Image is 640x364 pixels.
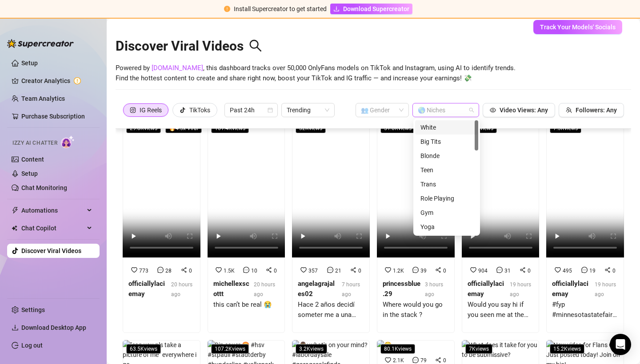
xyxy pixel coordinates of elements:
[576,107,617,114] span: Followers: Any
[470,267,476,273] span: heart
[152,64,203,72] a: [DOMAIN_NAME]
[465,344,492,354] span: 7K views
[483,103,555,117] button: Video Views: Any
[298,300,364,320] div: Hace 2 años decidí someter me a una cirugía de retiro de biopolimeros en glúteos, la cual gracias...
[412,267,419,273] span: message
[189,268,192,274] span: 0
[528,268,531,274] span: 0
[234,5,327,12] span: Install Supercreator to get started
[274,268,277,274] span: 0
[420,179,473,189] div: Trans
[435,357,441,363] span: share-alt
[393,357,404,364] span: 2.1K
[420,151,473,161] div: Blonde
[566,107,572,113] span: team
[140,103,162,117] div: IG Reels
[21,221,84,235] span: Chat Copilot
[595,281,616,297] span: 19 hours ago
[385,267,391,273] span: heart
[478,268,488,274] span: 904
[230,103,272,117] span: Past 24h
[510,281,531,297] span: 19 hours ago
[165,268,172,274] span: 28
[412,357,419,363] span: message
[420,194,473,203] div: Role Playing
[500,107,548,114] span: Video Views: Any
[327,267,333,273] span: message
[12,139,57,147] span: Izzy AI Chatter
[12,207,19,214] span: thunderbolt
[224,6,230,12] span: exclamation-circle
[181,267,187,273] span: share-alt
[21,247,81,254] a: Discover Viral Videos
[131,267,137,273] span: heart
[358,268,361,274] span: 0
[157,267,164,273] span: message
[415,163,478,177] div: Teen
[550,344,584,354] span: 15.2K views
[415,191,478,206] div: Role Playing
[21,113,85,120] a: Purchase Subscription
[462,340,540,360] img: What does it take for you to be submissive?
[552,280,588,298] strong: officiallylaciemay
[21,59,38,67] a: Setup
[116,38,262,55] h2: Discover Viral Videos
[563,268,572,274] span: 495
[420,222,473,232] div: Yoga
[520,267,526,273] span: share-alt
[330,4,412,14] a: Download Supercreator
[612,268,616,274] span: 0
[380,344,415,354] span: 80.1K views
[139,268,148,274] span: 773
[420,137,473,146] div: Big Tits
[610,334,631,355] div: Open Intercom Messenger
[243,267,249,273] span: message
[213,280,249,298] strong: michellexscottt
[266,267,272,273] span: share-alt
[604,267,611,273] span: share-alt
[425,281,443,297] span: 3 hours ago
[21,156,44,163] a: Content
[333,6,340,12] span: download
[21,74,92,88] a: Creator Analytics exclamation-circle
[559,103,624,117] button: Followers: Any
[21,184,67,191] a: Chat Monitoring
[420,165,473,175] div: Teen
[21,342,43,349] a: Log out
[249,39,262,52] span: search
[415,120,478,135] div: White
[213,300,280,310] div: this can’t be real 😭
[496,267,503,273] span: message
[287,103,329,117] span: Trending
[300,267,307,273] span: heart
[443,357,446,364] span: 0
[552,300,618,320] div: #fyp #minnesotastatefair #viral
[21,203,84,218] span: Automations
[251,268,257,274] span: 10
[415,149,478,163] div: Blonde
[383,280,420,298] strong: princessblue.29
[208,119,285,333] a: 161.4Kviews1.5K100michellexscottt20 hours agothis can’t be real 😭
[462,119,540,333] a: 7.4Kviews904310officiallylaciemay19 hours agoWould you say hi if you seen me at the fair? #fyp #f...
[533,20,622,34] button: Track Your Models' Socials
[21,95,65,102] a: Team Analytics
[350,267,356,273] span: share-alt
[420,123,473,132] div: White
[555,267,561,273] span: heart
[420,268,427,274] span: 39
[298,280,335,298] strong: angelagrajales02
[415,220,478,234] div: Yoga
[21,306,45,313] a: Settings
[224,268,235,274] span: 1.5K
[415,177,478,191] div: Trans
[342,281,360,297] span: 7 hours ago
[393,268,404,274] span: 1.2K
[415,206,478,220] div: Gym
[126,344,161,354] span: 63.5K views
[128,280,165,298] strong: officiallylaciemay
[116,63,516,84] span: Powered by , this dashboard tracks over 50,000 OnlyFans models on TikTok and Instagram, using AI ...
[296,344,327,354] span: 3.2K views
[490,107,496,113] span: eye
[268,107,273,113] span: calendar
[589,268,596,274] span: 19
